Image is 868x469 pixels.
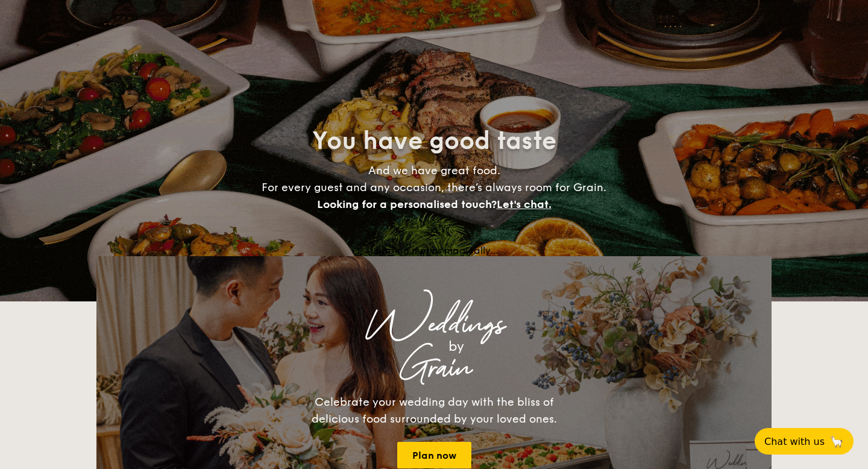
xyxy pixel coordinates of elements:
a: Plan now [397,442,471,468]
span: Chat with us [764,436,825,447]
div: Celebrate your wedding day with the bliss of delicious food surrounded by your loved ones. [298,394,570,427]
div: by [247,336,665,357]
button: Chat with us🦙 [755,428,854,455]
span: 🦙 [829,435,844,449]
span: Let's chat. [497,198,552,211]
div: Loading menus magically... [96,245,772,256]
div: Grain [203,357,665,379]
div: Weddings [203,314,665,336]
